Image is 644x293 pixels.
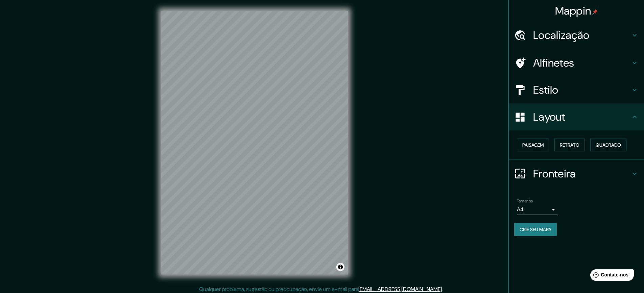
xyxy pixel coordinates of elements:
font: . [443,285,444,293]
div: A4 [517,204,557,215]
font: Quadrado [596,142,621,148]
font: A4 [517,206,524,213]
canvas: Mapa [161,11,348,274]
font: Paisagem [522,142,544,148]
iframe: Iniciador de widget de ajuda [584,267,637,286]
font: Estilo [533,83,558,97]
div: Layout [509,103,644,130]
font: Mappin [555,4,591,18]
div: Estilo [509,76,644,103]
font: Qualquer problema, sugestão ou preocupação, envie um e-mail para [199,286,358,293]
font: Localização [533,28,589,42]
font: Alfinetes [533,56,574,70]
a: [EMAIL_ADDRESS][DOMAIN_NAME] [358,286,442,293]
font: . [442,286,443,293]
button: Paisagem [517,139,549,151]
button: Crie seu mapa [514,223,557,236]
font: Tamanho [517,198,533,204]
button: Retrato [554,139,585,151]
button: Quadrado [590,139,626,151]
div: Localização [509,22,644,49]
font: Crie seu mapa [520,226,551,233]
font: Fronteira [533,167,576,181]
font: Retrato [560,142,579,148]
font: Layout [533,110,566,124]
button: Alternar atribuição [336,263,344,271]
div: Fronteira [509,160,644,187]
font: . [444,285,445,293]
div: Alfinetes [509,49,644,76]
img: pin-icon.png [592,9,598,15]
